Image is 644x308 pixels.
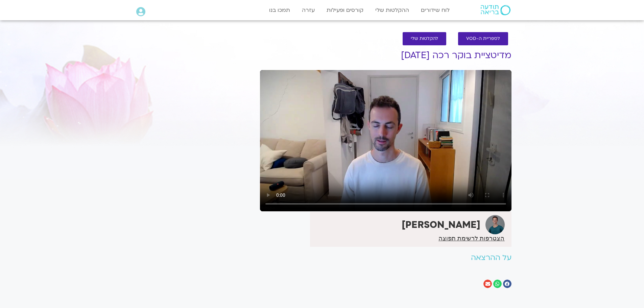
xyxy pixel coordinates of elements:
[372,4,412,17] a: ההקלטות שלי
[466,36,500,41] span: לספריית ה-VOD
[485,215,505,234] img: אורי דאובר
[260,50,511,61] h1: מדיטציית בוקר רכה [DATE]
[299,4,318,17] a: עזרה
[493,280,502,288] div: שיתוף ב whatsapp
[483,280,492,288] div: שיתוף ב email
[481,5,510,15] img: תודעה בריאה
[418,4,453,17] a: לוח שידורים
[503,280,511,288] div: שיתוף ב facebook
[403,32,446,45] a: להקלטות שלי
[260,254,511,262] h2: על ההרצאה
[438,235,504,241] a: הצטרפות לרשימת תפוצה
[323,4,367,17] a: קורסים ופעילות
[266,4,293,17] a: תמכו בנו
[402,218,480,231] strong: [PERSON_NAME]
[411,36,438,41] span: להקלטות שלי
[458,32,508,45] a: לספריית ה-VOD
